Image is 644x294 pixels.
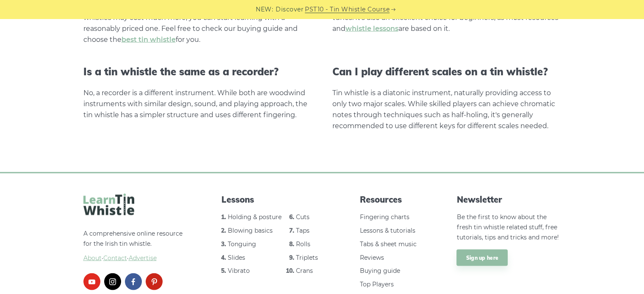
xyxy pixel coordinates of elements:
[360,194,423,206] span: Resources
[146,273,163,290] a: pinterest
[360,254,384,261] a: Reviews
[360,227,415,234] a: Lessons & tutorials
[332,66,561,78] h3: Can I play different scales on a tin whistle?
[296,227,310,234] a: Taps
[228,254,245,261] a: Slides
[125,273,142,290] a: facebook
[276,5,304,14] span: Discover
[296,240,310,248] a: Rolls
[129,254,157,262] span: Advertise
[256,5,273,14] span: NEW:
[83,88,312,121] div: No, a recorder is a different instrument. While both are woodwind instruments with similar design...
[221,194,326,206] span: Lessons
[83,253,188,264] span: ·
[456,194,561,206] span: Newsletter
[228,267,250,275] a: Vibrato
[360,280,394,288] a: Top Players
[83,66,312,78] h3: Is a tin whistle the same as a recorder?
[296,213,310,221] a: Cuts
[345,25,398,33] a: whistle lessons
[83,229,188,263] p: A comprehensive online resource for the Irish tin whistle.
[104,273,121,290] a: instagram
[305,5,390,14] a: PST10 - Tin Whistle Course
[360,213,409,221] a: Fingering charts
[103,254,127,262] span: Contact
[332,88,561,132] div: Tin whistle is a diatonic instrument, naturally providing access to only two major scales. While ...
[296,267,313,275] a: Crans
[456,250,508,267] a: Sign up here
[122,36,176,44] a: best tin whistle
[83,273,100,290] a: youtube
[296,254,318,261] a: Triplets
[228,240,256,248] a: Tonguing
[103,254,157,262] a: Contact·Advertise
[360,240,417,248] a: Tabs & sheet music
[360,267,400,275] a: Buying guide
[228,227,273,234] a: Blowing basics
[456,212,561,242] p: Be the first to know about the fresh tin whistle related stuff, free tutorials, tips and tricks a...
[83,254,102,262] a: About
[228,213,282,221] a: Holding & posture
[83,194,134,215] img: LearnTinWhistle.com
